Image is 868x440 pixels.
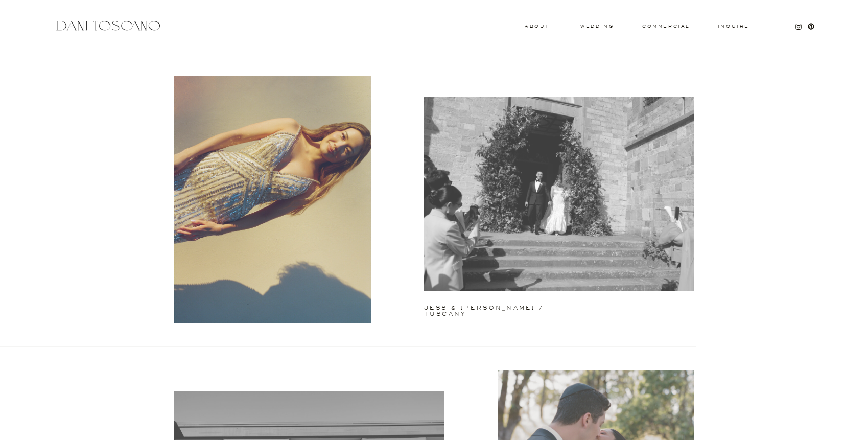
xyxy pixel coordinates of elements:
a: About [525,24,547,28]
a: jess & [PERSON_NAME] / tuscany [424,305,583,309]
a: Inquire [717,24,750,29]
a: commercial [642,24,689,28]
a: wedding [580,24,614,28]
